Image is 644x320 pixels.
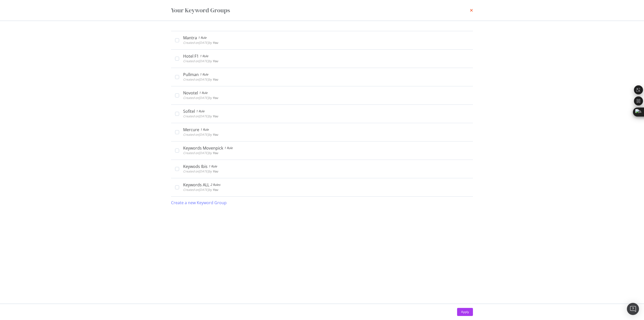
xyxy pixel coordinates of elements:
[183,77,218,82] span: Created on [DATE] by
[213,132,218,137] b: You
[183,182,209,187] div: Keywords ALL
[171,200,227,206] div: Create a new Keyword Group
[198,35,207,40] div: 1 Rule
[183,114,218,118] span: Created on [DATE] by
[213,114,218,118] b: You
[196,109,205,114] div: 1 Rule
[183,59,218,63] span: Created on [DATE] by
[224,146,233,151] div: 1 Rule
[627,303,639,315] div: Open Intercom Messenger
[183,188,218,192] span: Created on [DATE] by
[183,109,195,114] div: Sofitel
[213,59,218,63] b: You
[213,77,218,82] b: You
[183,54,199,59] div: Hotel F1
[209,164,217,169] div: 1 Rule
[213,151,218,155] b: You
[199,90,208,95] div: 1 Rule
[200,127,209,132] div: 1 Rule
[183,146,223,151] div: Keywords Movenpick
[183,169,218,173] span: Created on [DATE] by
[183,132,218,137] span: Created on [DATE] by
[171,197,227,209] button: Create a new Keyword Group
[213,41,218,45] b: You
[171,6,230,15] div: Your Keyword Groups
[183,41,218,45] span: Created on [DATE] by
[183,72,199,77] div: Pullman
[200,54,208,59] div: 1 Rule
[183,164,208,169] div: Keywods Ibis
[183,151,218,155] span: Created on [DATE] by
[200,72,208,77] div: 1 Rule
[457,308,473,316] button: Apply
[183,35,197,40] div: Mantra
[183,96,218,100] span: Created on [DATE] by
[183,90,198,95] div: Novotel
[213,96,218,100] b: You
[470,6,473,15] div: times
[210,182,220,187] div: 2 Rules
[183,127,199,132] div: Mercure
[213,188,218,192] b: You
[461,310,469,314] div: Apply
[213,169,218,173] b: You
